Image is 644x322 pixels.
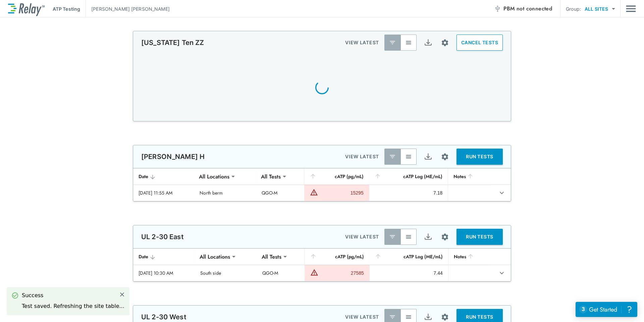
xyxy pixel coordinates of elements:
[257,250,286,263] div: All Tests
[310,172,364,180] div: cATP (pg/mL)
[310,253,364,261] div: cATP (pg/mL)
[424,153,432,161] img: Export Icon
[139,270,190,276] div: [DATE] 10:30 AM
[457,229,503,245] button: RUN TESTS
[194,185,256,201] td: North berm
[256,170,285,183] div: All Tests
[420,149,436,165] button: Export
[141,313,186,321] p: UL 2-30 West
[457,149,503,165] button: RUN TESTS
[375,270,443,276] div: 7.44
[256,185,304,201] td: QGO-M
[389,39,396,46] img: Latest
[517,5,552,12] span: not connected
[133,168,194,185] th: Date
[22,291,124,300] div: Success
[626,2,636,15] button: Main menu
[310,268,318,276] img: Warning
[405,39,412,46] img: View All
[12,292,18,299] img: Success
[141,39,204,47] p: [US_STATE] Ten ZZ
[345,233,379,241] p: VIEW LATEST
[576,302,637,317] iframe: Resource center
[453,172,485,180] div: Notes
[457,35,503,51] button: CANCEL TESTS
[496,267,507,279] button: expand row
[195,265,257,281] td: South side
[53,5,80,12] p: ATP Testing
[441,233,449,241] img: Settings Icon
[389,153,396,160] img: Latest
[141,233,184,241] p: UL 2-30 East
[405,314,412,320] img: View All
[626,2,636,15] img: Drawer Icon
[139,190,189,196] div: [DATE] 11:55 AM
[22,302,124,310] div: Test saved. Refreshing the site table...
[389,314,396,320] img: Latest
[441,39,449,47] img: Settings Icon
[345,313,379,321] p: VIEW LATEST
[503,4,552,13] span: PBM
[494,5,501,12] img: Offline Icon
[141,153,205,161] p: [PERSON_NAME] H
[441,153,449,161] img: Settings Icon
[441,313,449,321] img: Settings Icon
[405,153,412,160] img: View All
[119,291,125,298] img: Close Icon
[91,5,170,12] p: [PERSON_NAME] [PERSON_NAME]
[436,148,454,166] button: Site setup
[454,253,485,261] div: Notes
[257,265,305,281] td: QGO-M
[8,2,45,16] img: LuminUltra Relay
[133,249,511,281] table: sticky table
[345,153,379,161] p: VIEW LATEST
[345,39,379,47] p: VIEW LATEST
[195,250,235,263] div: All Locations
[424,39,432,47] img: Export Icon
[320,270,364,276] div: 27585
[566,5,581,12] p: Group:
[424,313,432,321] img: Export Icon
[374,172,443,180] div: cATP Log (ME/mL)
[405,233,412,240] img: View All
[375,253,443,261] div: cATP Log (ME/mL)
[496,187,507,199] button: expand row
[436,228,454,246] button: Site setup
[320,190,364,196] div: 15295
[436,34,454,52] button: Site setup
[424,233,432,241] img: Export Icon
[491,2,555,15] button: PBM not connected
[420,35,436,51] button: Export
[420,229,436,245] button: Export
[194,170,234,183] div: All Locations
[133,249,195,265] th: Date
[375,190,443,196] div: 7.18
[133,168,511,201] table: sticky table
[389,233,396,240] img: Latest
[310,188,318,196] img: Warning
